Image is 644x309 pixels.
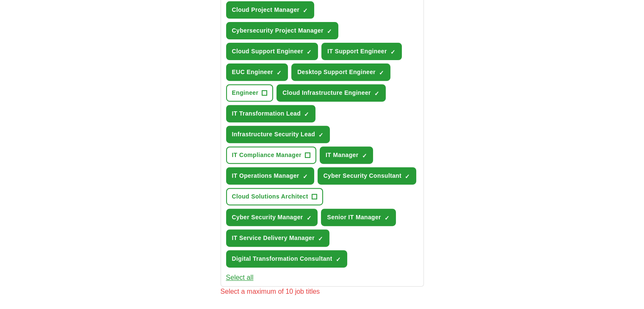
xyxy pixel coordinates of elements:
span: IT Service Delivery Manager [232,234,315,243]
span: IT Support Engineer [327,47,387,56]
button: Cloud Support Engineer✓ [226,43,318,60]
button: IT Transformation Lead✓ [226,105,316,122]
span: IT Manager [326,151,358,160]
button: Desktop Support Engineer✓ [291,63,390,81]
span: ✓ [318,132,323,138]
span: Cloud Infrastructure Engineer [282,88,371,97]
button: IT Operations Manager✓ [226,167,314,185]
button: IT Manager✓ [320,146,373,164]
span: ✓ [390,49,395,55]
button: Cyber Security Manager✓ [226,209,318,226]
span: IT Compliance Manager [232,151,302,160]
span: Engineer [232,88,259,97]
span: IT Operations Manager [232,171,299,180]
span: ✓ [336,256,341,263]
span: ✓ [276,69,282,76]
span: IT Transformation Lead [232,109,301,118]
span: EUC Engineer [232,68,274,77]
button: Engineer [226,84,274,102]
button: Digital Transformation Consultant✓ [226,250,347,268]
span: Cloud Project Manager [232,6,300,14]
button: EUC Engineer✓ [226,63,288,81]
button: IT Support Engineer✓ [321,43,401,60]
span: ✓ [318,235,323,242]
button: Infrastructure Security Lead✓ [226,126,330,143]
span: ✓ [306,215,311,221]
button: IT Service Delivery Manager✓ [226,229,329,247]
span: ✓ [304,111,309,118]
span: Cyber Security Manager [232,213,303,222]
span: ✓ [384,215,390,221]
span: Infrastructure Security Lead [232,130,315,139]
span: ✓ [379,69,384,76]
span: Desktop Support Engineer [297,68,376,77]
button: Select all [226,273,254,283]
span: Cyber Security Consultant [323,171,402,180]
span: ✓ [303,173,308,180]
button: Senior IT Manager✓ [321,209,395,226]
span: ✓ [303,7,308,14]
button: Cloud Project Manager✓ [226,1,315,19]
button: Cyber Security Consultant✓ [318,167,417,185]
span: ✓ [327,28,332,35]
span: Cloud Support Engineer [232,47,304,56]
span: Cloud Solutions Architect [232,192,308,201]
span: ✓ [405,173,410,180]
span: Digital Transformation Consultant [232,254,332,263]
button: Cloud Infrastructure Engineer✓ [276,84,386,102]
span: ✓ [307,49,312,55]
span: ✓ [362,152,367,159]
button: Cybersecurity Project Manager✓ [226,22,338,39]
span: ✓ [374,90,379,97]
button: IT Compliance Manager [226,146,317,164]
span: Cybersecurity Project Manager [232,26,323,35]
button: Cloud Solutions Architect [226,188,323,205]
div: Select a maximum of 10 job titles [221,287,424,297]
span: Senior IT Manager [327,213,381,222]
